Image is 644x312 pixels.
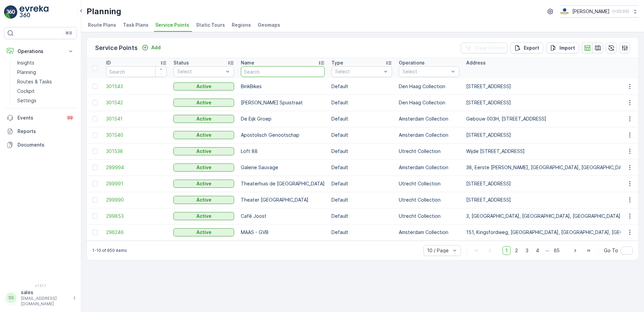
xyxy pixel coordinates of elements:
p: Utrecht Collection [399,148,459,155]
button: Active [173,163,234,172]
p: Default [331,132,392,138]
a: 301541 [106,115,167,122]
p: Galerie Sauvage [241,164,325,171]
span: 65 [551,246,562,255]
a: 299991 [106,180,167,187]
span: 301540 [106,132,167,138]
a: Reports [4,125,77,138]
span: Go To [604,247,618,254]
p: Status [173,59,189,66]
p: Default [331,148,392,155]
div: Toggle Row Selected [92,132,98,138]
div: SS [6,292,17,303]
p: Amsterdam Collection [399,132,459,138]
button: Active [173,180,234,188]
p: Active [196,99,212,106]
p: Address [466,59,486,66]
span: 3 [522,246,532,255]
span: 2 [512,246,521,255]
img: logo [4,5,18,19]
a: Planning [14,68,77,77]
p: Active [196,164,212,171]
a: 296246 [106,229,167,236]
div: Toggle Row Selected [92,149,98,154]
p: Amsterdam Collection [399,164,459,171]
p: Name [241,59,254,66]
p: Amsterdam Collection [399,115,459,122]
p: MAAS - GVB [241,229,325,236]
div: Toggle Row Selected [92,165,98,170]
p: Default [331,99,392,106]
span: Static Tours [196,22,225,28]
p: ⌘B [65,30,72,36]
p: Default [331,229,392,236]
p: Export [524,45,539,51]
span: 4 [533,246,542,255]
span: Regions [232,22,251,28]
p: Apostolisch Genootschap [241,132,325,138]
button: Active [173,99,234,107]
p: Utrecht Collection [399,180,459,187]
p: [PERSON_NAME] [572,8,610,15]
p: BinkBikes [241,83,325,90]
a: 301538 [106,148,167,155]
a: 299994 [106,164,167,171]
p: Default [331,83,392,90]
span: Task Plans [123,22,149,28]
input: Search [106,66,167,77]
a: Settings [14,96,77,105]
p: ... [545,246,549,255]
div: Toggle Row Selected [92,84,98,89]
button: Add [139,44,163,52]
p: Default [331,213,392,219]
button: Export [510,43,543,53]
p: Operations [18,48,63,55]
span: Service Points [155,22,189,28]
p: Active [196,229,212,236]
p: ID [106,59,111,66]
p: Active [196,132,212,138]
p: sales [21,289,69,296]
p: Routes & Tasks [17,78,52,85]
span: Route Plans [88,22,116,28]
div: Toggle Row Selected [92,100,98,105]
p: Active [196,115,212,122]
p: De Eijk Groep [241,115,325,122]
div: Toggle Row Selected [92,181,98,186]
span: 301542 [106,99,167,106]
button: Active [173,82,234,90]
p: Settings [17,97,36,104]
button: Import [546,43,579,53]
p: Events [18,114,62,121]
button: Active [173,212,234,220]
span: v 1.51.1 [4,284,77,288]
img: basis-logo_rgb2x.png [560,8,570,15]
p: Documents [18,141,74,148]
p: Select [177,68,224,75]
p: Loft 88 [241,148,325,155]
p: Active [196,83,212,90]
p: Active [196,148,212,155]
a: Routes & Tasks [14,77,77,86]
button: Active [173,196,234,204]
div: Toggle Row Selected [92,230,98,235]
a: 301543 [106,83,167,90]
p: Theater [GEOGRAPHIC_DATA] [241,197,325,203]
a: 299990 [106,197,167,203]
p: Clear Filters [474,45,504,51]
button: Operations [4,45,77,58]
p: Utrecht Collection [399,197,459,203]
p: Planning [87,6,121,17]
p: Den Haag Collection [399,99,459,106]
span: 299853 [106,213,167,219]
button: Clear Filters [461,43,508,53]
p: Active [196,213,212,219]
p: Default [331,180,392,187]
div: Toggle Row Selected [92,116,98,122]
p: 99 [67,115,73,121]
